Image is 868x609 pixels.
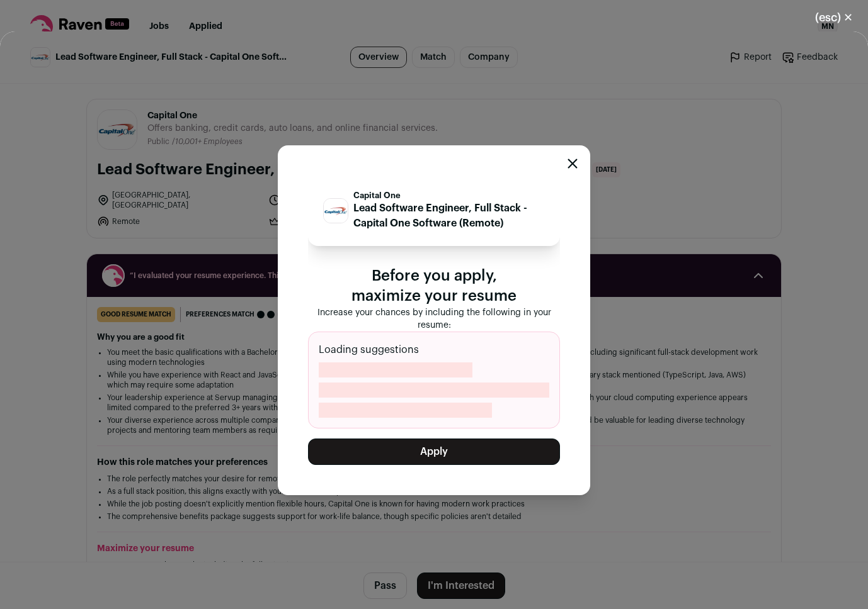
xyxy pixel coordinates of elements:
[308,306,560,332] p: Increase your chances by including the following in your resume:
[353,201,545,231] p: Lead Software Engineer, Full Stack - Capital One Software (Remote)
[308,266,560,306] p: Before you apply, maximize your resume
[324,199,348,223] img: 24b4cd1a14005e1eb0453b1a75ab48f7ab5ae425408ff78ab99c55fada566dcb.jpg
[353,191,545,201] p: Capital One
[308,332,560,428] div: Loading suggestions
[568,159,578,169] button: Close modal
[308,439,560,465] button: Apply
[800,4,868,31] button: Close modal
